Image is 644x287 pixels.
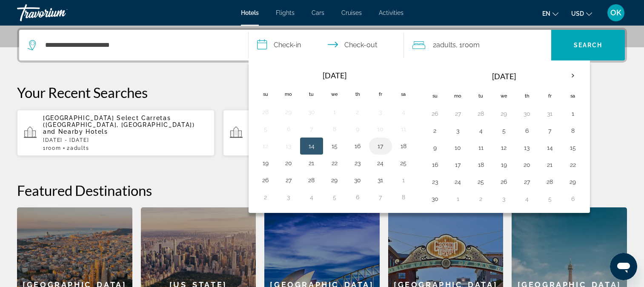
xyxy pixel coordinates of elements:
[520,193,534,205] button: Day 4
[428,159,442,171] button: Day 16
[17,2,102,24] a: Travorium
[436,41,456,49] span: Adults
[374,174,387,186] button: Day 31
[282,157,295,169] button: Day 20
[43,115,195,128] span: [GEOGRAPHIC_DATA] Select Carretas ([GEOGRAPHIC_DATA], [GEOGRAPHIC_DATA])
[520,176,534,188] button: Day 27
[566,159,580,171] button: Day 22
[566,125,580,137] button: Day 8
[351,174,364,186] button: Day 30
[277,66,392,85] th: [DATE]
[451,159,465,171] button: Day 17
[223,109,421,156] button: [GEOGRAPHIC_DATA] Select Carretas ([GEOGRAPHIC_DATA], [GEOGRAPHIC_DATA]) and Nearby Hotels[DATE] ...
[433,39,456,51] span: 2
[259,157,272,169] button: Day 19
[451,142,465,154] button: Day 10
[351,106,364,118] button: Day 2
[397,123,410,135] button: Day 11
[17,84,627,101] p: Your Recent Searches
[497,193,511,205] button: Day 3
[249,30,404,60] button: Select check in and out date
[282,140,295,152] button: Day 13
[566,142,580,154] button: Day 15
[428,193,442,205] button: Day 30
[351,191,364,203] button: Day 6
[566,176,580,188] button: Day 29
[351,157,364,169] button: Day 23
[543,125,557,137] button: Day 7
[328,140,341,152] button: Day 15
[379,9,404,16] span: Activities
[451,176,465,188] button: Day 24
[282,106,295,118] button: Day 29
[305,106,318,118] button: Day 30
[428,176,442,188] button: Day 23
[497,125,511,137] button: Day 5
[282,123,295,135] button: Day 6
[474,108,488,120] button: Day 28
[259,174,272,186] button: Day 26
[447,66,561,86] th: [DATE]
[571,7,592,20] button: Change currency
[341,9,362,16] a: Cruises
[605,4,627,22] button: User Menu
[282,191,295,203] button: Day 3
[497,159,511,171] button: Day 19
[397,191,410,203] button: Day 8
[374,123,387,135] button: Day 10
[451,193,465,205] button: Day 1
[67,145,89,151] span: 2
[561,66,584,86] button: Next month
[397,140,410,152] button: Day 18
[497,142,511,154] button: Day 12
[404,30,551,60] button: Travelers: 2 adults, 0 children
[520,159,534,171] button: Day 20
[543,193,557,205] button: Day 5
[543,108,557,120] button: Day 31
[43,128,108,135] span: and Nearby Hotels
[43,145,61,151] span: 1
[276,9,295,16] a: Flights
[451,125,465,137] button: Day 3
[305,157,318,169] button: Day 21
[566,108,580,120] button: Day 1
[259,106,272,118] button: Day 28
[328,174,341,186] button: Day 29
[282,174,295,186] button: Day 27
[351,123,364,135] button: Day 9
[474,176,488,188] button: Day 25
[46,145,61,151] span: Room
[520,125,534,137] button: Day 6
[462,41,480,49] span: Room
[43,137,208,143] p: [DATE] - [DATE]
[17,182,627,199] h2: Featured Destinations
[397,106,410,118] button: Day 4
[254,66,415,206] table: Left calendar grid
[574,42,603,49] span: Search
[474,193,488,205] button: Day 2
[305,123,318,135] button: Day 7
[474,159,488,171] button: Day 18
[328,191,341,203] button: Day 5
[551,30,625,60] button: Search
[241,9,259,16] a: Hotels
[397,174,410,186] button: Day 1
[70,145,89,151] span: Adults
[374,191,387,203] button: Day 7
[428,108,442,120] button: Day 26
[497,108,511,120] button: Day 29
[305,191,318,203] button: Day 4
[520,108,534,120] button: Day 30
[374,157,387,169] button: Day 24
[328,157,341,169] button: Day 22
[474,125,488,137] button: Day 4
[428,125,442,137] button: Day 2
[571,10,584,17] span: USD
[19,30,625,60] div: Search widget
[259,140,272,152] button: Day 12
[497,176,511,188] button: Day 26
[543,159,557,171] button: Day 21
[566,193,580,205] button: Day 6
